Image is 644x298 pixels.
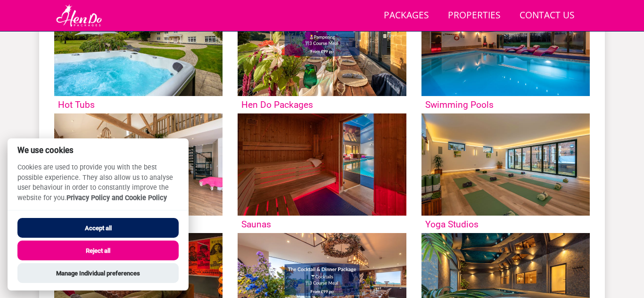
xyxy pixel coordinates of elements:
a: Packages [380,5,433,26]
h3: Yoga Studios [425,219,586,229]
img: 'Games Room' - Large Group Accommodation Holiday Ideas [54,113,223,216]
p: Cookies are used to provide you with the best possible experience. They also allow us to analyse ... [8,162,189,210]
h3: Hot Tubs [58,100,219,110]
button: Accept all [17,218,179,238]
a: Contact Us [516,5,578,26]
h3: Saunas [241,219,402,229]
h3: Swimming Pools [425,100,586,110]
img: Hen Do Packages [54,4,104,27]
h3: Hen Do Packages [241,100,402,110]
img: 'Yoga Studios' - Large Group Accommodation Holiday Ideas [421,113,590,216]
a: Privacy Policy and Cookie Policy [66,194,167,202]
a: 'Yoga Studios' - Large Group Accommodation Holiday Ideas Yoga Studios [421,113,590,234]
button: Manage Individual preferences [17,263,179,283]
a: 'Saunas' - Large Group Accommodation Holiday Ideas Saunas [238,113,406,234]
img: 'Saunas' - Large Group Accommodation Holiday Ideas [238,113,406,216]
a: 'Games Room' - Large Group Accommodation Holiday Ideas Games Room [54,113,223,234]
button: Reject all [17,241,179,260]
a: Properties [444,5,504,26]
h2: We use cookies [8,146,189,155]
